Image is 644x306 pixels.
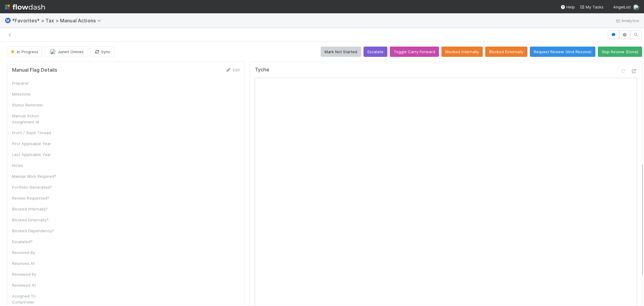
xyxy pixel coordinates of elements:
span: *Favorites* > Tax > Manual Actions [12,18,104,24]
div: Reviewed At [12,282,57,288]
span: My Tasks [580,5,604,9]
img: avatar_de77a991-7322-4664-a63d-98ba485ee9e0.png [633,4,639,10]
a: Edit [226,67,240,72]
div: Last Applicable Year [12,151,57,158]
div: Escalated? [12,239,57,245]
button: Toggle Carry Forward [390,47,439,57]
img: logo-inverted-e16ddd16eac7371096b0.svg [5,2,45,12]
div: Status Reminder [12,102,57,108]
span: AngelList [613,5,631,9]
span: Ⓜ️ [5,18,11,23]
div: Blocked Dependency? [12,228,57,234]
div: Manual Action Assignment Id [12,113,57,125]
h5: Manual Flag Details [12,67,57,73]
button: Blocked Internally [441,47,483,57]
button: Request Review (And Resolve) [530,47,595,57]
div: Milestone [12,91,57,97]
div: Blocked Externally? [12,217,57,223]
button: Sync [90,47,114,57]
button: Escalate [364,47,387,57]
div: Assigned To Comptroller [12,293,57,305]
h5: Tyche [255,67,269,73]
div: Resolved By [12,249,57,256]
button: Mark Not Started [321,47,361,57]
div: Front / Slack Thread [12,130,57,136]
div: Portfolio Generated? [12,184,57,190]
a: My Tasks [580,4,604,10]
a: Analytics [615,17,639,24]
button: Skip Review (Done) [598,47,642,57]
button: Blocked Externally [485,47,527,57]
div: Blocked Internally? [12,206,57,212]
div: Reviewed By [12,271,57,277]
div: First Applicable Year [12,141,57,147]
div: Resolved At [12,260,57,266]
div: Preparer [12,80,57,86]
img: avatar_de77a991-7322-4664-a63d-98ba485ee9e0.png [50,49,56,55]
button: Junerl Omnes [45,47,88,57]
div: Review Requested? [12,195,57,201]
div: Manual Work Required? [12,173,57,179]
div: Notes [12,162,57,168]
span: Junerl Omnes [58,49,84,54]
div: Help [560,4,575,10]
